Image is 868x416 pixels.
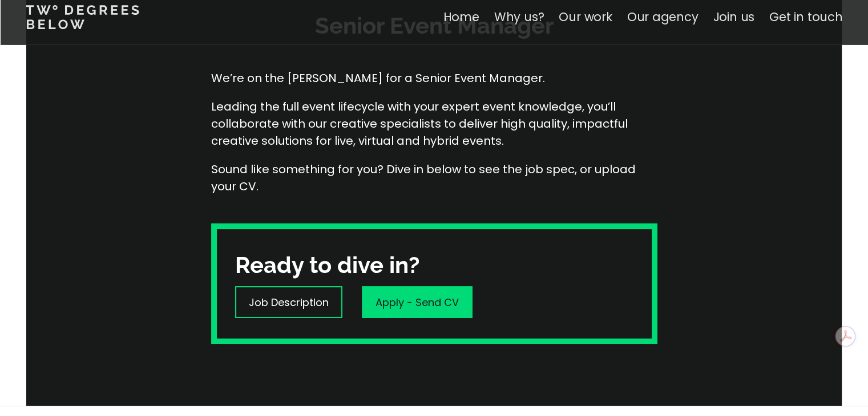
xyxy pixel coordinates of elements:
[443,9,479,25] a: Home
[362,286,473,318] a: Apply - Send CV
[211,70,657,87] p: We’re on the [PERSON_NAME] for a Senior Event Manager.
[235,286,342,318] a: Job Description
[235,250,419,280] h3: Ready to dive in?
[211,98,657,149] p: Leading the full event lifecycle with your expert event knowledge, you’ll collaborate with our cr...
[559,9,612,25] a: Our work
[211,161,657,195] p: Sound like something for you? Dive in below to see the job spec, or upload your CV.
[627,9,698,25] a: Our agency
[769,9,842,25] a: Get in touch
[713,9,754,25] a: Join us
[494,9,544,25] a: Why us?
[249,295,329,310] p: Job Description
[376,295,459,310] p: Apply - Send CV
